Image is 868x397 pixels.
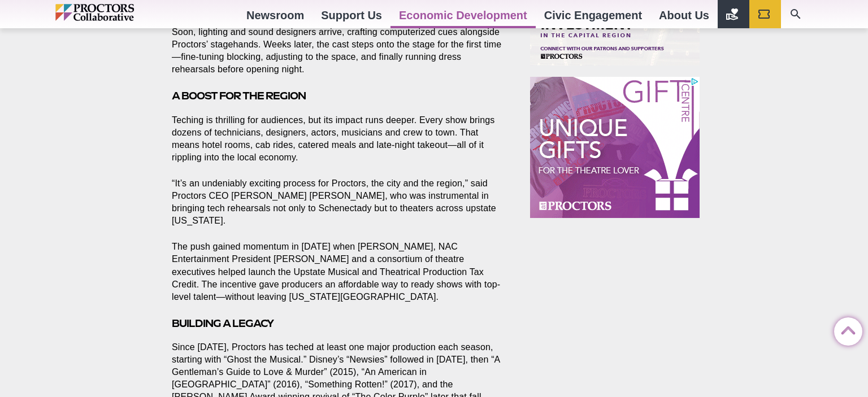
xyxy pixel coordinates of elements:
h3: Building a legacy [172,317,504,330]
p: Soon, lighting and sound designers arrive, crafting computerized cues alongside Proctors’ stageha... [172,26,504,76]
p: “It’s an undeniably exciting process for Proctors, the city and the region,” said Proctors CEO [P... [172,177,504,227]
p: The push gained momentum in [DATE] when [PERSON_NAME], NAC Entertainment President [PERSON_NAME] ... [172,241,504,303]
iframe: Advertisement [530,77,700,218]
p: Teching is thrilling for audiences, but its impact runs deeper. Every show brings dozens of techn... [172,114,504,164]
img: Proctors logo [55,4,183,21]
a: Back to Top [834,318,857,341]
h3: A boost for the region [172,89,504,102]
